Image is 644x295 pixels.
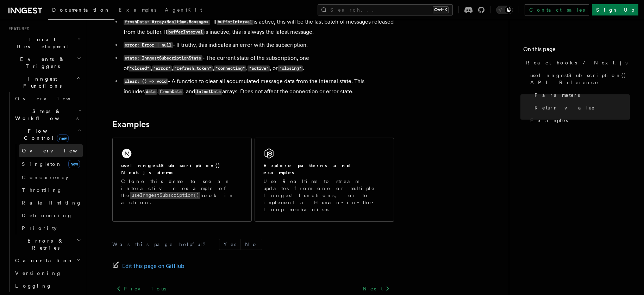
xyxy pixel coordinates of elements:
[496,6,513,14] button: Toggle dark mode
[121,53,394,74] li: - The current state of the subscription, one of , , , , , or .
[12,125,83,144] button: Flow Controlnew
[534,104,595,111] span: Return value
[22,225,57,231] span: Priority
[121,162,243,176] h2: useInngestSubscription() Next.js demo
[6,33,83,53] button: Local Development
[124,19,210,25] code: freshData: Array<Realtime.Message>
[12,105,83,125] button: Steps & Workflows
[525,4,589,15] a: Contact sales
[358,282,394,295] a: Next
[592,4,638,15] a: Sign Up
[15,270,62,276] span: Versioning
[22,213,73,218] span: Debouncing
[19,184,83,196] a: Throttling
[112,241,211,248] p: Was this page helpful?
[161,2,206,19] a: AgentKit
[248,65,270,71] code: "active"
[165,7,202,13] span: AgentKit
[6,73,83,92] button: Inngest Functions
[22,148,94,153] span: Overview
[121,178,243,206] p: Clone this demo to see an interactive example of the hook in action.
[12,237,76,251] span: Errors & Retries
[124,79,168,84] code: clear: () => void
[219,239,240,250] button: Yes
[12,234,83,254] button: Errors & Retries
[19,144,83,157] a: Overview
[532,89,630,101] a: Parameters
[15,96,88,101] span: Overview
[241,239,262,250] button: No
[12,127,77,142] span: Flow Control
[112,138,252,222] a: useInngestSubscription() Next.js demoClone this demo to see an interactive example of theuseInnge...
[112,119,150,129] a: Examples
[263,178,385,213] p: Use Realtime to stream updates from one or multiple Inngest functions, or to implement a Human-in...
[57,134,69,142] span: new
[119,7,156,13] span: Examples
[19,196,83,209] a: Rate limiting
[158,89,183,95] code: freshData
[6,26,29,32] span: Features
[278,65,302,71] code: "closing"
[48,2,114,20] a: Documentation
[121,17,394,37] li: - If is active, this will be the last batch of messages released from the buffer. If is inactive,...
[124,42,173,48] code: error: Error | null
[114,2,161,19] a: Examples
[214,65,246,71] code: "connecting"
[121,40,394,50] li: - If truthy, this indicates an error with the subscription.
[6,53,83,73] button: Events & Triggers
[195,89,222,95] code: latestData
[12,108,79,122] span: Steps & Workflows
[122,261,185,271] span: Edit this page on GitHub
[318,4,453,15] button: Search...Ctrl+K
[19,157,83,171] a: Singletonnew
[6,56,77,70] span: Events & Triggers
[130,192,200,199] code: useInngestSubscription()
[112,282,170,295] a: Previous
[217,19,254,25] code: bufferInterval
[523,45,630,56] h4: On this page
[12,254,83,267] button: Cancellation
[527,114,630,127] a: Examples
[112,261,185,271] a: Edit this page on GitHub
[124,55,202,61] code: state: InngestSubscriptionState
[22,187,62,193] span: Throttling
[19,171,83,184] a: Concurrency
[6,36,77,50] span: Local Development
[6,75,76,89] span: Inngest Functions
[530,72,630,86] span: useInngestSubscription() API Reference
[12,267,83,280] a: Versioning
[6,92,83,292] div: Inngest Functions
[523,56,630,69] a: React hooks / Next.js
[129,65,151,71] code: "closed"
[22,200,82,206] span: Rate limiting
[173,65,213,71] code: "refresh_token"
[19,222,83,234] a: Priority
[15,283,52,289] span: Logging
[152,65,172,71] code: "error"
[12,257,73,264] span: Cancellation
[121,76,394,97] li: - A function to clear all accumulated message data from the internal state. This includes , , and...
[532,101,630,114] a: Return value
[22,175,68,180] span: Concurrency
[530,117,568,124] span: Examples
[12,144,83,234] div: Flow Controlnew
[22,161,62,167] span: Singleton
[19,209,83,222] a: Debouncing
[433,6,449,13] kbd: Ctrl+K
[145,89,157,95] code: data
[52,7,110,13] span: Documentation
[527,69,630,89] a: useInngestSubscription() API Reference
[12,92,83,105] a: Overview
[68,160,80,168] span: new
[526,59,627,66] span: React hooks / Next.js
[12,280,83,292] a: Logging
[255,138,394,222] a: Explore patterns and examplesUse Realtime to stream updates from one or multiple Inngest function...
[534,92,580,99] span: Parameters
[167,29,204,35] code: bufferInterval
[263,162,385,176] h2: Explore patterns and examples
